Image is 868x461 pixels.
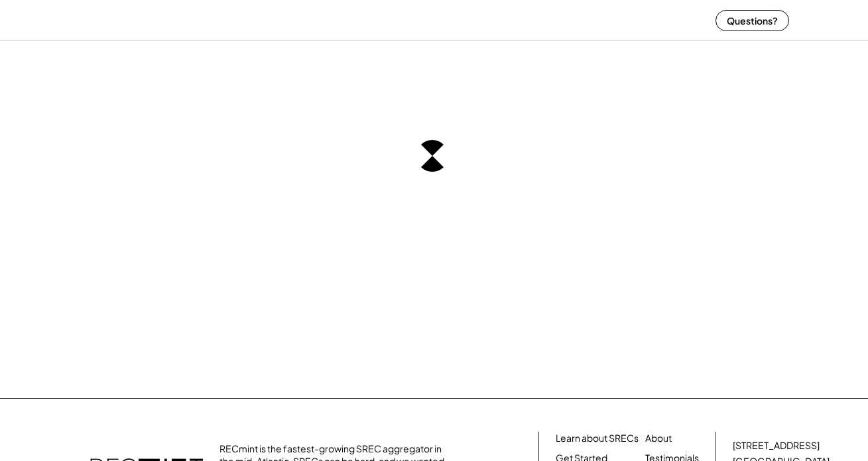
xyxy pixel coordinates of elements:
img: yH5BAEAAAAALAAAAAABAAEAAAIBRAA7 [80,3,172,38]
a: About [645,432,672,445]
a: Learn about SRECs [556,432,639,445]
div: [STREET_ADDRESS] [733,439,820,452]
button: Questions? [715,10,789,31]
